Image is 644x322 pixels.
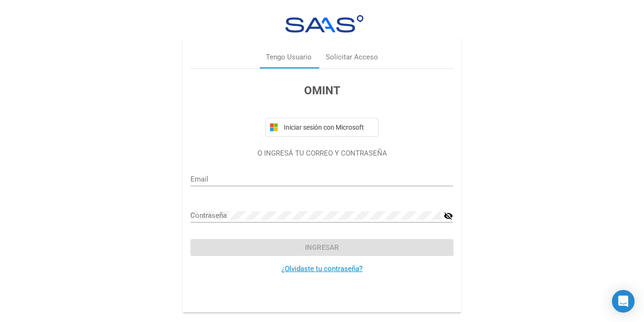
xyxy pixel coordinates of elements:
[305,243,339,252] span: Ingresar
[281,264,363,273] a: ¿Olvidaste tu contraseña?
[190,82,453,99] h3: OMINT
[190,239,453,256] button: Ingresar
[444,210,453,222] mat-icon: visibility_off
[282,124,374,131] span: Iniciar sesión con Microsoft
[265,118,379,137] button: Iniciar sesión con Microsoft
[612,290,635,313] div: Open Intercom Messenger
[326,52,378,63] div: Solicitar Acceso
[266,52,312,63] div: Tengo Usuario
[190,148,453,159] p: O INGRESÁ TU CORREO Y CONTRASEÑA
